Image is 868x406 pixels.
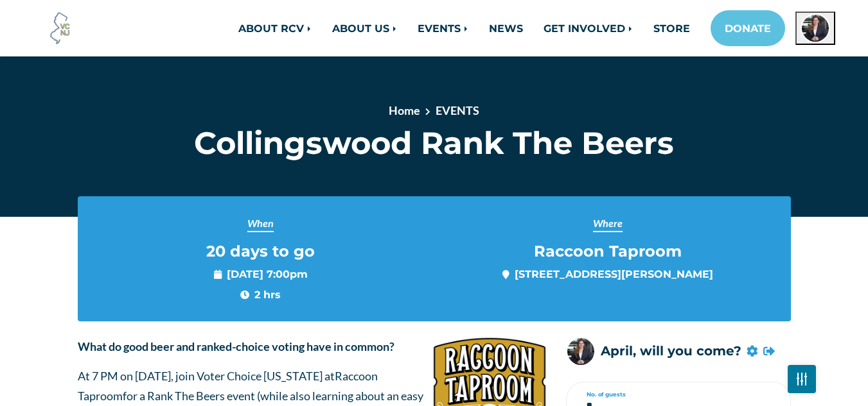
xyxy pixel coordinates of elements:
a: GET INVOLVED [533,15,643,41]
span: Where [593,216,623,232]
a: Home [389,103,420,117]
h1: Collingswood Rank The Beers [169,124,699,162]
nav: Main navigation [170,10,835,46]
span: 20 days to go [206,242,315,261]
a: DONATE [711,10,785,46]
section: Event info [78,196,791,321]
img: April Nicklaus [801,13,830,43]
a: NEWS [479,15,533,41]
a: EVENTS [436,103,479,117]
span: Raccoon Taproom [78,369,378,403]
span: Raccoon Taproom [534,242,682,261]
nav: breadcrumb [215,102,653,124]
a: EVENTS [407,15,479,41]
img: Voter Choice NJ [43,11,78,46]
button: Open profile menu for April Nicklaus [795,12,835,45]
a: [STREET_ADDRESS][PERSON_NAME] [515,267,713,280]
span: 2 hrs [240,287,281,302]
strong: What do good beer and ranked-choice voting have in common? [78,339,394,353]
a: ABOUT US [322,15,407,41]
span: When [247,216,274,232]
a: STORE [643,15,700,41]
a: ABOUT RCV [228,15,322,41]
img: Fader [797,376,807,382]
h5: April, will you come? [601,344,741,359]
img: April Nicklaus [566,337,596,366]
span: [DATE] 7:00pm [214,266,308,282]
